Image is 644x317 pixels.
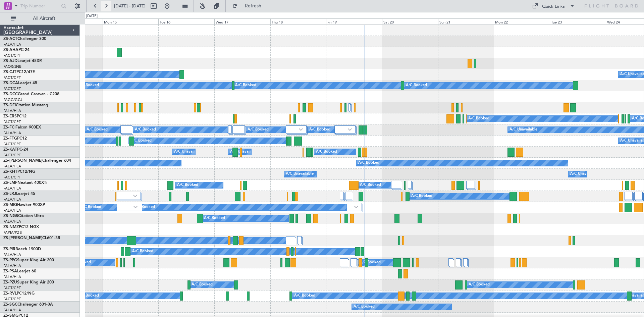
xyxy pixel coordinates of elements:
[3,125,41,129] a: ZS-FCIFalcon 900EX
[192,280,213,290] div: A/C Booked
[438,18,494,24] div: Sun 21
[248,125,269,135] div: A/C Booked
[3,274,21,279] a: FALA/HLA
[130,136,152,146] div: A/C Booked
[3,214,18,218] span: ZS-NGS
[382,18,438,24] div: Sat 20
[3,170,35,174] a: ZS-KHTPC12/NG
[3,181,47,185] a: ZS-LMFNextant 400XTi
[235,81,256,91] div: A/C Booked
[3,64,21,69] a: FAOR/JNB
[3,125,15,129] span: ZS-FCI
[78,291,99,301] div: A/C Booked
[3,247,41,251] a: ZS-PIRBeech 1900D
[103,18,159,24] div: Mon 15
[3,236,42,240] span: ZS-[PERSON_NAME]
[3,37,46,41] a: ZS-ACTChallenger 300
[494,18,550,24] div: Mon 22
[354,206,358,208] img: arrow-gray.svg
[3,70,16,74] span: ZS-CJT
[3,308,21,313] a: FALA/HLA
[309,125,330,135] div: A/C Booked
[229,1,269,11] button: Refresh
[135,125,156,135] div: A/C Booked
[3,142,21,147] a: FACT/CPT
[3,103,16,107] span: ZS-DFI
[3,148,17,152] span: ZS-KAT
[3,247,15,251] span: ZS-PIR
[134,202,155,212] div: A/C Booked
[299,128,303,131] img: arrow-gray.svg
[3,137,27,141] a: ZS-FTGPC12
[3,53,21,58] a: FACT/CPT
[3,92,18,96] span: ZS-DCC
[3,225,39,229] a: ZS-NMZPC12 NGX
[133,206,138,208] img: arrow-gray.svg
[358,158,379,168] div: A/C Booked
[133,195,137,197] img: arrow-gray.svg
[3,263,21,268] a: FALA/HLA
[3,292,17,296] span: ZS-RVL
[78,81,99,91] div: A/C Booked
[3,37,17,41] span: ZS-ACT
[3,48,18,52] span: ZS-AHA
[3,170,17,174] span: ZS-KHT
[3,81,37,85] a: ZS-DCALearjet 45
[469,280,490,290] div: A/C Booked
[406,81,427,91] div: A/C Booked
[3,285,21,290] a: FACT/CPT
[3,181,17,185] span: ZS-LMF
[468,114,489,124] div: A/C Booked
[3,208,21,213] a: FALA/HLA
[360,258,381,268] div: A/C Booked
[3,219,21,224] a: FALA/HLA
[3,75,21,80] a: FACT/CPT
[3,192,35,196] a: ZS-LRJLearjet 45
[158,18,214,24] div: Tue 16
[3,159,71,163] a: ZS-[PERSON_NAME]Challenger 604
[132,247,153,257] div: A/C Booked
[3,164,21,169] a: FALA/HLA
[3,203,17,207] span: ZS-MIG
[3,119,21,124] a: FACT/CPT
[20,1,59,11] input: Trip Number
[3,81,18,85] span: ZS-DCA
[3,225,19,229] span: ZS-NMZ
[3,153,21,158] a: FACT/CPT
[3,230,22,235] a: FAPM/PZB
[3,192,16,196] span: ZS-LRJ
[3,280,17,284] span: ZS-PZU
[509,125,537,135] div: A/C Unavailable
[230,147,258,157] div: A/C Unavailable
[3,159,42,163] span: ZS-[PERSON_NAME]
[3,280,54,284] a: ZS-PZUSuper King Air 200
[3,137,17,141] span: ZS-FTG
[239,4,267,8] span: Refresh
[3,59,17,63] span: ZS-AJD
[326,18,382,24] div: Fri 19
[3,258,17,262] span: ZS-PPG
[174,147,202,157] div: A/C Unavailable
[542,3,565,10] div: Quick Links
[570,169,598,179] div: A/C Unavailable
[177,180,198,190] div: A/C Booked
[3,97,22,102] a: FAGC/GCJ
[3,114,17,118] span: ZS-ERS
[3,252,21,257] a: FALA/HLA
[3,130,21,136] a: FALA/HLA
[3,148,28,152] a: ZS-KATPC-24
[3,103,48,107] a: ZS-DFICitation Mustang
[7,13,73,24] button: All Aircraft
[204,213,225,223] div: A/C Booked
[3,92,59,96] a: ZS-DCCGrand Caravan - C208
[3,303,17,307] span: ZS-SGC
[3,303,53,307] a: ZS-SGCChallenger 601-3A
[529,1,578,11] button: Quick Links
[3,186,21,191] a: FALA/HLA
[3,175,21,180] a: FACT/CPT
[114,3,146,9] span: [DATE] - [DATE]
[3,269,36,273] a: ZS-PSALearjet 60
[3,114,26,118] a: ZS-ERSPC12
[286,169,314,179] div: A/C Unavailable
[411,191,432,201] div: A/C Booked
